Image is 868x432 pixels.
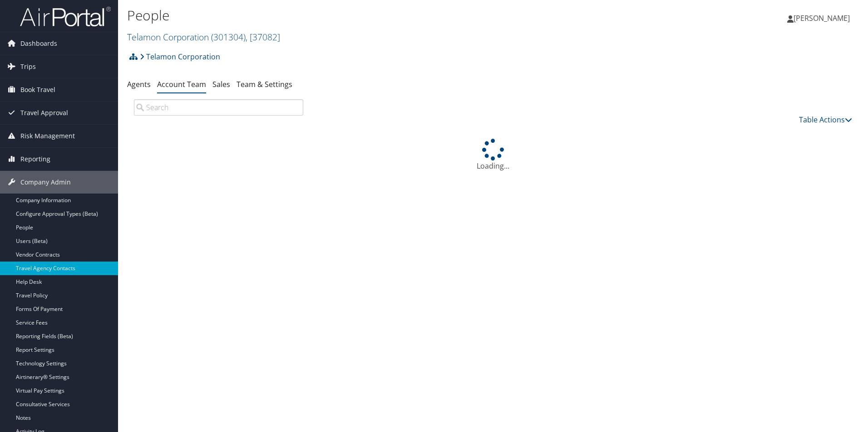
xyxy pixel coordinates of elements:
a: Sales [212,79,230,89]
span: Travel Approval [20,102,68,124]
span: Risk Management [20,125,75,147]
a: Agents [127,79,151,89]
a: Account Team [157,79,206,89]
span: Dashboards [20,32,57,55]
span: Trips [20,55,36,78]
span: Book Travel [20,78,55,101]
h1: People [127,6,615,25]
div: Loading... [127,139,859,171]
a: Table Actions [799,115,852,125]
span: Reporting [20,148,50,170]
span: ( 301304 ) [211,31,246,43]
img: airportal-logo.png [20,6,111,27]
span: , [ 37082 ] [246,31,280,43]
input: Search [134,99,303,116]
a: Team & Settings [237,79,292,89]
a: Telamon Corporation [140,48,220,66]
a: Telamon Corporation [127,31,280,43]
a: [PERSON_NAME] [787,5,859,32]
span: [PERSON_NAME] [794,13,850,23]
span: Company Admin [20,171,71,194]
